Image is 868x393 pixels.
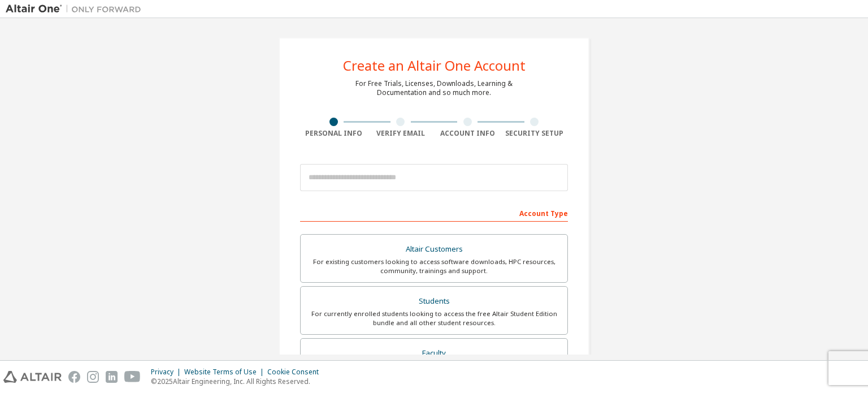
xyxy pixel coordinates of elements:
[6,3,147,15] img: Altair One
[367,129,435,138] div: Verify Email
[151,368,184,377] div: Privacy
[307,241,561,257] div: Altair Customers
[307,293,561,309] div: Students
[87,371,99,383] img: instagram.svg
[68,371,80,383] img: facebook.svg
[300,129,367,138] div: Personal Info
[307,346,561,361] div: Faculty
[501,129,568,138] div: Security Setup
[124,371,141,383] img: youtube.svg
[3,371,62,383] img: altair_logo.svg
[184,368,267,377] div: Website Terms of Use
[355,79,513,97] div: For Free Trials, Licenses, Downloads, Learning & Documentation and so much more.
[151,377,325,386] p: © 2025 Altair Engineering, Inc. All Rights Reserved.
[300,204,568,222] div: Account Type
[434,129,501,138] div: Account Info
[307,257,561,275] div: For existing customers looking to access software downloads, HPC resources, community, trainings ...
[267,368,325,377] div: Cookie Consent
[307,309,561,327] div: For currently enrolled students looking to access the free Altair Student Edition bundle and all ...
[343,59,526,72] div: Create an Altair One Account
[106,371,118,383] img: linkedin.svg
